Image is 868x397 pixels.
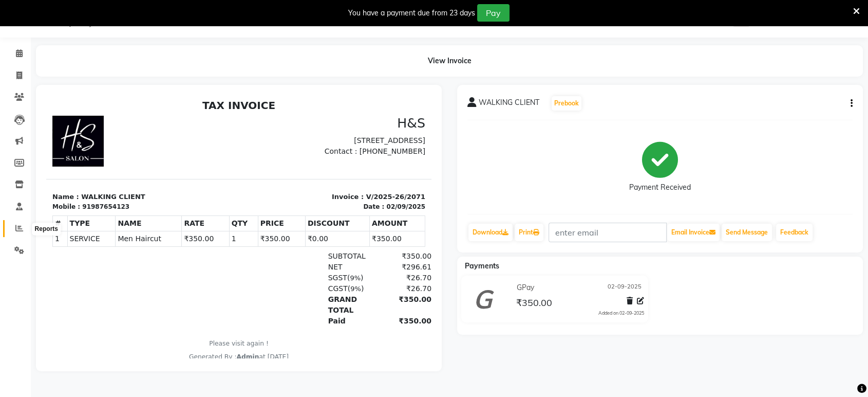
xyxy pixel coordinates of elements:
[517,282,534,293] span: GPay
[276,156,331,167] div: SUBTOTAL
[282,178,301,187] span: SGST
[722,224,772,241] button: Send Message
[212,136,259,151] td: ₹350.00
[330,156,385,167] div: ₹350.00
[516,297,552,311] span: ₹350.00
[36,45,863,77] div: View Invoice
[282,189,301,197] span: CGST
[552,96,581,111] button: Prebook
[136,136,183,151] td: ₹350.00
[477,4,510,22] button: Pay
[32,223,61,236] div: Reports
[6,97,186,107] p: Name : WALKING CLIENT
[629,182,691,193] div: Payment Received
[6,4,379,16] h2: TAX INVOICE
[199,21,379,36] h3: H&S
[330,188,385,199] div: ₹26.70
[7,120,22,136] th: #
[348,8,475,19] div: You have a payment due from 23 days
[183,136,212,151] td: 1
[136,120,183,136] th: RATE
[276,221,331,231] div: Paid
[304,179,314,187] span: 9%
[71,138,133,149] span: Men Haircut
[36,107,83,116] div: 91987654123
[276,167,331,177] div: NET
[276,177,331,188] div: ( )
[340,107,379,116] div: 02/09/2025
[6,107,34,116] div: Mobile :
[259,120,323,136] th: DISCOUNT
[323,136,379,151] td: ₹350.00
[330,167,385,177] div: ₹296.61
[69,120,136,136] th: NAME
[330,199,385,221] div: ₹350.00
[776,224,813,241] a: Feedback
[479,97,539,112] span: WALKING CLIENT
[259,136,323,151] td: ₹0.00
[199,97,379,107] p: Invoice : V/2025-26/2071
[465,261,499,270] span: Payments
[199,40,379,51] p: [STREET_ADDRESS]
[6,244,379,253] p: Please visit again !
[276,188,331,199] div: ( )
[21,136,69,151] td: SERVICE
[21,120,69,136] th: TYPE
[667,224,720,241] button: Email Invoice
[276,199,331,221] div: GRAND TOTAL
[323,120,379,136] th: AMOUNT
[468,224,513,241] a: Download
[598,310,644,317] div: Added on 02-09-2025
[7,136,22,151] td: 1
[183,120,212,136] th: QTY
[199,51,379,62] p: Contact : [PHONE_NUMBER]
[608,282,641,293] span: 02-09-2025
[304,190,315,197] span: 9%
[549,223,667,242] input: enter email
[212,120,259,136] th: PRICE
[6,257,379,266] div: Generated By : at [DATE]
[190,258,213,265] span: Admin
[330,177,385,188] div: ₹26.70
[330,221,385,231] div: ₹350.00
[515,224,543,241] a: Print
[317,107,338,116] div: Date :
